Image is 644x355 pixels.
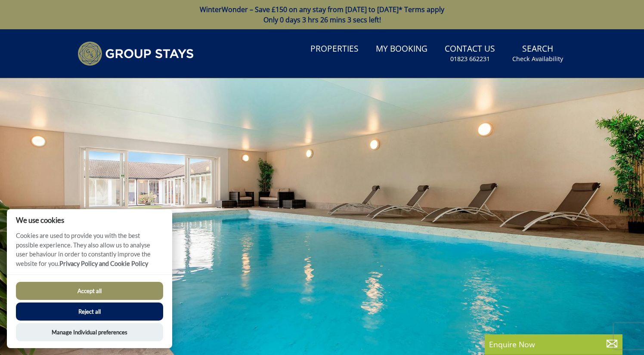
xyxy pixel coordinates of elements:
[16,323,163,341] button: Manage Individual preferences
[441,40,498,68] a: Contact Us01823 662231
[512,55,563,63] small: Check Availability
[450,55,490,63] small: 01823 662231
[16,282,163,300] button: Accept all
[263,15,381,25] span: Only 0 days 3 hrs 26 mins 3 secs left!
[509,40,567,68] a: SearchCheck Availability
[59,260,148,267] a: Privacy Policy and Cookie Policy
[7,231,172,275] p: Cookies are used to provide you with the best possible experience. They also allow us to analyse ...
[307,40,362,59] a: Properties
[372,40,431,59] a: My Booking
[16,303,163,321] button: Reject all
[7,216,172,224] h2: We use cookies
[489,339,618,350] p: Enquire Now
[77,41,194,66] img: Group Stays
